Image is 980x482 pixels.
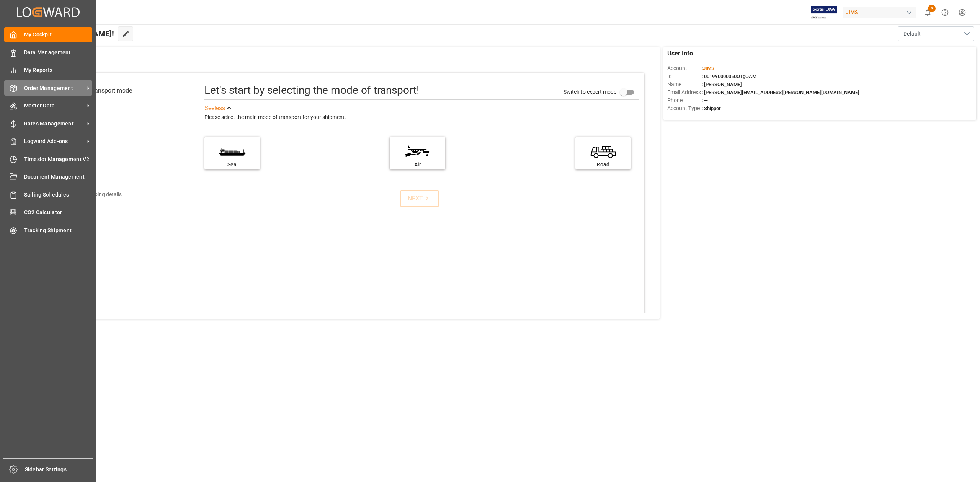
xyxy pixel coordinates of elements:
[24,120,85,128] span: Rates Management
[843,5,919,20] button: JIMS
[579,161,627,169] div: Road
[24,155,93,163] span: Timeslot Management V2
[24,226,93,234] span: Tracking Shipment
[843,7,916,18] div: JIMS
[204,113,639,122] div: Please select the main mode of transport for your shipment.
[4,45,92,60] a: Data Management
[702,65,714,71] span: :
[24,49,93,57] span: Data Management
[24,84,85,92] span: Order Management
[702,106,721,111] span: : Shipper
[702,90,859,95] span: : [PERSON_NAME][EMAIL_ADDRESS][PERSON_NAME][DOMAIN_NAME]
[4,205,92,220] a: CO2 Calculator
[667,49,693,58] span: User Info
[394,161,441,169] div: Air
[4,63,92,78] a: My Reports
[400,190,439,207] button: NEXT
[703,65,714,71] span: JIMS
[667,72,702,80] span: Id
[4,27,92,42] a: My Cockpit
[24,137,85,145] span: Logward Add-ons
[73,86,132,95] div: Select transport mode
[667,96,702,104] span: Phone
[204,104,225,113] div: See less
[919,4,936,21] button: show 6 new notifications
[936,4,954,21] button: Help Center
[24,191,93,199] span: Sailing Schedules
[667,88,702,96] span: Email Address
[903,30,921,38] span: Default
[24,31,93,39] span: My Cockpit
[667,104,702,112] span: Account Type
[898,26,974,41] button: open menu
[811,6,837,19] img: Exertis%20JAM%20-%20Email%20Logo.jpg_1722504956.jpg
[928,5,936,12] span: 6
[204,82,419,98] div: Let's start by selecting the mode of transport!
[4,223,92,238] a: Tracking Shipment
[4,169,92,184] a: Document Management
[702,81,742,87] span: : [PERSON_NAME]
[702,73,756,79] span: : 0019Y0000050OTgQAM
[702,98,708,103] span: : —
[667,64,702,72] span: Account
[208,161,256,169] div: Sea
[4,187,92,202] a: Sailing Schedules
[4,151,92,166] a: Timeslot Management V2
[24,102,85,110] span: Master Data
[667,80,702,88] span: Name
[563,89,616,95] span: Switch to expert mode
[408,194,431,203] div: NEXT
[74,191,122,199] div: Add shipping details
[24,208,93,217] span: CO2 Calculator
[24,66,93,74] span: My Reports
[24,173,93,181] span: Document Management
[25,466,93,474] span: Sidebar Settings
